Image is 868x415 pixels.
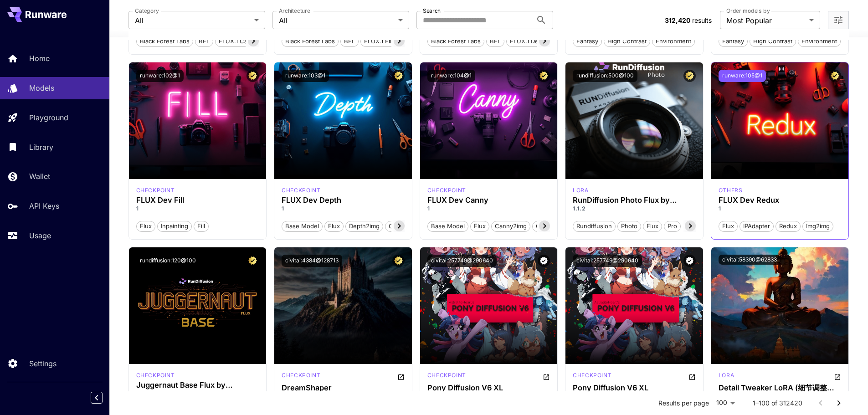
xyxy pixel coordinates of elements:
h3: Juggernaut Base Flux by RunDiffusion [136,381,259,389]
span: Redux [776,222,800,231]
div: Collapse sidebar [98,389,109,406]
h3: FLUX Dev Fill [136,196,259,205]
span: pro [664,222,680,231]
button: Certified Model – Vetted for best performance and includes a commercial license. [392,70,405,82]
span: Black Forest Labs [428,37,484,46]
span: controlnet [533,222,569,231]
button: runware:102@1 [136,70,184,82]
h3: FLUX Dev Depth [282,196,405,205]
button: Black Forest Labs [282,35,339,47]
button: civitai:257749@290640 [573,255,642,267]
button: civitai:4384@128713 [282,255,342,267]
span: Flux [719,222,737,231]
div: FLUX.1 D [136,371,175,379]
span: Fill [194,222,208,231]
p: checkpoint [573,371,611,379]
div: FLUX.1 D [719,186,743,195]
button: Open in CivitAI [688,371,696,382]
button: Environment [652,35,695,47]
p: Usage [29,230,51,241]
button: BFL [340,35,359,47]
p: 1 [719,205,842,213]
span: IPAdapter [740,222,773,231]
button: flux [643,220,662,232]
button: High Contrast [604,35,650,47]
span: BFL [487,37,504,46]
span: All [135,15,251,26]
div: SD 1.5 [719,371,734,382]
p: API Keys [29,200,59,211]
h3: FLUX Dev Redux [719,196,842,205]
div: FLUX.1 D [136,186,175,195]
span: All [279,15,395,26]
button: civitai:58390@62833 [719,255,781,265]
p: 1–100 of 312420 [753,399,802,408]
button: FLUX.1 Fill [pro] [360,35,412,47]
button: runware:105@1 [719,70,766,82]
div: 100 [713,396,738,410]
button: canny2img [491,220,530,232]
span: Base model [428,222,468,231]
span: FLUX.1 Fill [pro] [361,37,412,46]
span: High Contrast [604,37,650,46]
p: Models [29,82,54,93]
button: rundiffusion [573,220,616,232]
p: Wallet [29,171,50,182]
p: Playground [29,112,68,123]
button: rundiffusion:500@100 [573,70,637,82]
span: Most Popular [726,15,806,26]
button: Base model [427,220,468,232]
h3: Pony Diffusion V6 XL [573,384,696,392]
span: 312,420 [665,16,690,24]
span: Environment [798,37,840,46]
h3: RunDiffusion Photo Flux by RunDiffusion [573,196,696,205]
p: others [719,186,743,195]
p: Library [29,142,53,153]
p: checkpoint [427,371,466,379]
p: Home [29,53,50,64]
span: flux [643,222,662,231]
span: Fantasy [719,37,747,46]
button: pro [664,220,681,232]
button: Black Forest Labs [136,35,193,47]
button: Certified Model – Vetted for best performance and includes a commercial license. [247,70,259,82]
button: Fantasy [719,35,748,47]
span: Flux [137,222,155,231]
button: civitai:257749@290640 [427,255,497,267]
span: photo [618,222,641,231]
button: IPAdapter [740,220,774,232]
span: rundiffusion [573,222,615,231]
button: Fantasy [573,35,602,47]
div: Pony [427,371,466,382]
p: lora [573,186,588,195]
button: Fill [194,220,209,232]
p: Settings [29,358,56,369]
div: FLUX.1 D [427,186,466,195]
p: checkpoint [282,186,320,195]
span: FLUX.1 Canny [pro] [216,37,277,46]
p: 1.1.2 [573,205,696,213]
p: checkpoint [136,186,175,195]
label: Architecture [279,7,310,15]
h3: FLUX Dev Canny [427,196,550,205]
h3: DreamShaper [282,384,405,392]
button: Open in CivitAI [397,371,405,382]
h3: Detail Tweaker LoRA (细节调整LoRA) [719,384,842,392]
button: Base model [282,220,323,232]
button: img2img [802,220,833,232]
button: Certified Model – Vetted for best performance and includes a commercial license. [829,70,841,82]
button: depth2img [345,220,383,232]
p: checkpoint [282,371,320,379]
button: Verified working [683,255,696,267]
button: Open in CivitAI [834,371,841,382]
div: Pony Diffusion V6 XL [427,384,550,392]
span: Base model [282,222,322,231]
span: Flux [471,222,489,231]
span: depth2img [346,222,383,231]
button: High Contrast [750,35,796,47]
